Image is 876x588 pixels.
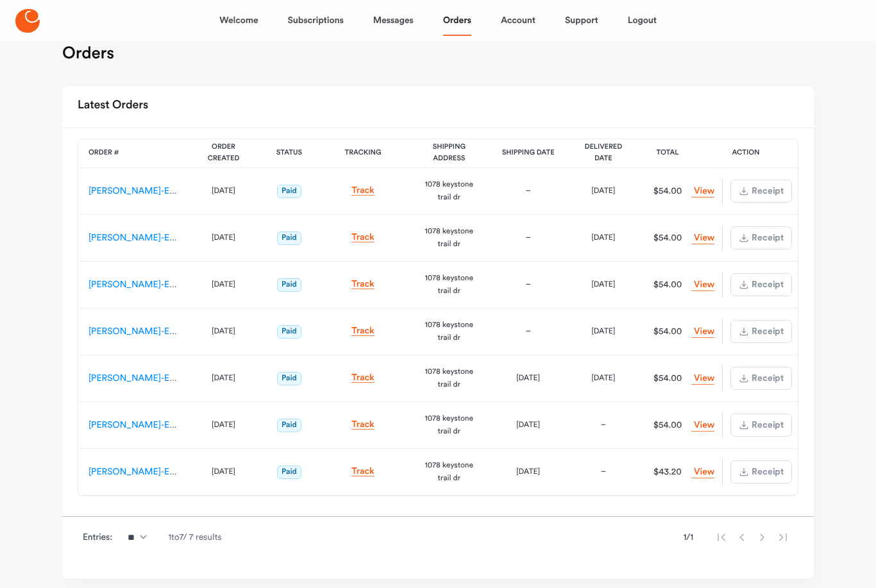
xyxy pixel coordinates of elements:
div: [DATE] [501,372,555,385]
span: Receipt [750,280,784,289]
a: Orders [443,5,471,36]
div: [DATE] [576,372,631,385]
th: Total [641,139,694,168]
div: 1078 keystone trail dr [417,319,481,344]
th: Shipping Date [491,139,566,168]
a: [PERSON_NAME]-ES-00153665 [88,187,217,196]
a: Support [565,5,598,36]
button: Receipt [730,273,792,296]
a: [PERSON_NAME]-ES-00066569 [88,374,220,383]
button: Receipt [730,320,792,343]
div: 1078 keystone trail dr [417,365,481,391]
a: Track [351,420,375,430]
a: [PERSON_NAME]-ES-00098923 [88,327,219,336]
th: Tracking [319,139,407,168]
div: [DATE] [576,278,631,291]
a: Logout [628,5,657,36]
a: Welcome [219,5,258,36]
span: Receipt [750,327,784,336]
a: Subscriptions [288,5,344,36]
h2: Latest Orders [78,94,148,117]
a: [PERSON_NAME]-ES-00138883 [88,233,217,242]
th: Order Created [187,139,260,168]
span: Receipt [750,187,784,196]
a: Track [351,326,375,336]
a: Track [351,233,375,242]
span: Paid [277,466,301,479]
button: Receipt [730,180,792,203]
div: 1078 keystone trail dr [417,178,481,204]
div: – [501,231,555,244]
div: $54.00 [646,325,689,338]
button: Receipt [730,367,792,390]
a: [PERSON_NAME]-ES-00124880 [88,280,217,289]
div: [DATE] [198,185,249,197]
div: [DATE] [501,419,555,432]
button: Receipt [730,226,792,249]
div: [DATE] [198,325,249,338]
button: Receipt [730,460,792,483]
a: View [691,326,714,338]
span: Paid [277,185,301,198]
div: – [501,278,555,291]
a: View [691,373,714,385]
span: Paid [277,419,301,432]
div: $54.00 [646,231,689,244]
h1: Orders [62,43,114,63]
div: 1078 keystone trail dr [417,272,481,298]
div: 1078 keystone trail dr [417,225,481,251]
th: Delivered Date [566,139,641,168]
button: Receipt [730,414,792,437]
span: Receipt [750,374,784,383]
th: Shipping Address [407,139,491,168]
a: Track [351,186,375,196]
div: [DATE] [198,419,249,432]
div: $54.00 [646,185,689,197]
div: – [576,419,631,432]
div: [DATE] [576,231,631,244]
th: Status [260,139,319,168]
a: View [691,185,714,197]
span: Entries: [83,531,112,544]
span: Receipt [750,421,784,430]
div: $54.00 [646,419,689,432]
div: [DATE] [198,466,249,478]
a: Track [351,280,375,289]
span: Paid [277,372,301,385]
th: Action [694,139,798,168]
div: $54.00 [646,372,689,385]
span: 1 / 1 [683,531,693,544]
span: Paid [277,231,301,245]
div: [DATE] [198,231,249,244]
a: Messages [373,5,414,36]
span: Paid [277,278,301,292]
a: View [691,279,714,291]
div: [DATE] [501,466,555,478]
a: [PERSON_NAME]-ES-00021129 [88,421,215,430]
th: Order # [78,139,187,168]
a: View [691,466,714,478]
div: – [576,466,631,478]
div: 1078 keystone trail dr [417,459,481,485]
div: 1078 keystone trail dr [417,412,481,438]
span: Receipt [750,467,784,476]
a: [PERSON_NAME]-ES-00007387 [88,467,219,476]
a: View [691,232,714,244]
div: [DATE] [198,372,249,385]
a: Track [351,373,375,383]
div: [DATE] [576,185,631,197]
div: – [501,325,555,338]
div: – [501,185,555,197]
div: $54.00 [646,278,689,291]
a: Account [501,5,535,36]
a: Track [351,467,375,476]
span: Paid [277,325,301,339]
div: [DATE] [198,278,249,291]
span: 1 to 7 / 7 results [168,531,221,544]
div: $43.20 [646,466,689,478]
div: [DATE] [576,325,631,338]
span: Receipt [750,233,784,242]
a: View [691,419,714,432]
